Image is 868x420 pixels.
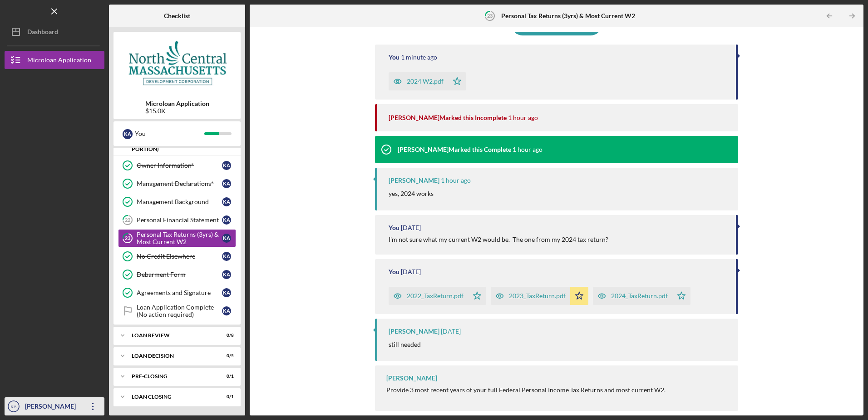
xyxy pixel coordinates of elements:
a: Debarment FormKA [118,265,236,284]
b: Checklist [164,12,190,20]
div: K A [222,179,231,188]
p: still needed [389,340,421,350]
div: 0 / 8 [217,333,234,338]
div: 2024 W2.pdf [407,78,444,85]
div: [PERSON_NAME] Marked this Incomplete [389,114,507,121]
a: 23Personal Tax Returns (3yrs) & Most Current W2KA [118,229,236,247]
b: Microloan Application [145,100,209,107]
a: 22Personal Financial StatementKA [118,211,236,229]
div: PRE-CLOSING [132,374,211,379]
div: K A [222,252,231,261]
button: 2023_TaxReturn.pdf [491,287,588,305]
div: I'm not sure what my current W2 would be. The one from my 2024 tax return? [389,236,608,243]
div: 2024_TaxReturn.pdf [611,292,668,300]
div: K A [222,234,231,243]
div: [PERSON_NAME] [23,397,82,418]
div: No Credit Elsewhere [137,253,222,260]
text: KA [11,404,17,409]
div: 0 / 1 [217,374,234,379]
div: Management Background [137,198,222,205]
div: You [389,268,399,275]
div: Management Declarations* [137,180,222,187]
div: [PERSON_NAME] Marked this Complete [398,146,511,153]
div: Personal Tax Returns (3yrs) & Most Current W2 [137,231,222,245]
div: 2022_TaxReturn.pdf [407,292,464,300]
button: Microloan Application [5,51,104,69]
div: Provide 3 most recent years of your full Federal Personal Income Tax Returns and most current W2. [386,386,666,394]
time: 2025-09-12 16:23 [401,54,437,61]
div: $15.0K [145,107,209,115]
div: 2023_TaxReturn.pdf [509,292,566,300]
div: LOAN CLOSING [132,394,211,400]
time: 2025-09-03 15:52 [441,328,461,335]
div: Owner Information* [137,162,222,169]
div: [PERSON_NAME] [389,328,439,335]
a: Management BackgroundKA [118,193,236,211]
button: 2024 W2.pdf [389,72,466,90]
img: Product logo [113,36,241,91]
div: Debarment Form [137,271,222,278]
tspan: 23 [487,13,493,19]
time: 2025-09-03 17:57 [401,268,421,275]
a: Owner Information*KA [118,156,236,175]
div: K A [222,161,231,170]
div: Microloan Application [27,51,91,71]
p: yes, 2024 works [389,189,434,199]
time: 2025-09-12 15:00 [508,114,538,121]
div: 0 / 5 [217,353,234,359]
button: Dashboard [5,23,104,41]
div: You [389,54,399,61]
div: K A [222,215,231,225]
div: [PERSON_NAME] [389,177,439,184]
tspan: 23 [125,235,130,241]
time: 2025-09-03 17:59 [401,224,421,231]
div: K A [222,197,231,206]
div: K A [222,306,231,315]
time: 2025-09-12 15:00 [513,146,542,153]
div: LOAN REVIEW [132,333,211,338]
button: 2024_TaxReturn.pdf [593,287,690,305]
div: [PERSON_NAME] [386,375,437,382]
div: K A [222,288,231,297]
div: You [135,126,204,141]
a: Management Declarations*KA [118,175,236,193]
b: Personal Tax Returns (3yrs) & Most Current W2 [501,12,635,20]
div: Personal Financial Statement [137,216,222,224]
div: Dashboard [27,23,58,43]
div: LOAN DECISION [132,353,211,359]
div: K A [123,129,133,139]
div: Loan Application Complete (No action required) [137,304,222,318]
button: KA[PERSON_NAME] [5,397,104,415]
button: 2022_TaxReturn.pdf [389,287,486,305]
div: You [389,224,399,231]
a: Agreements and SignatureKA [118,284,236,302]
a: Loan Application Complete (No action required)KA [118,302,236,320]
a: No Credit ElsewhereKA [118,247,236,265]
div: K A [222,270,231,279]
div: 0 / 1 [217,394,234,400]
time: 2025-09-12 14:55 [441,177,471,184]
div: Agreements and Signature [137,289,222,296]
tspan: 22 [125,217,130,223]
